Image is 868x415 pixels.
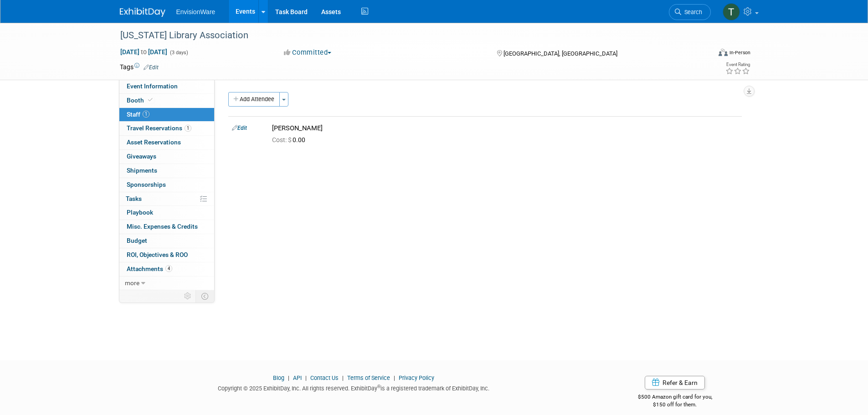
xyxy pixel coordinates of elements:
button: Add Attendee [228,92,280,107]
a: Sponsorships [119,178,214,192]
a: Event Information [119,80,214,93]
span: to [139,48,148,56]
img: ExhibitDay [120,8,165,17]
div: [PERSON_NAME] [272,124,738,133]
div: $150 off for them. [601,401,749,409]
a: Attachments4 [119,262,214,276]
span: 1 [143,111,149,118]
a: Shipments [119,164,214,178]
span: | [303,374,309,381]
span: Search [681,9,702,15]
span: [GEOGRAPHIC_DATA], [GEOGRAPHIC_DATA] [503,50,617,57]
span: ROI, Objectives & ROO [127,251,188,258]
div: Event Rating [725,62,750,67]
span: | [340,374,346,381]
span: Playbook [127,209,153,216]
img: Ted Hollingshead [723,3,740,20]
a: API [293,374,302,381]
a: Privacy Policy [399,374,434,381]
a: Edit [144,64,159,71]
span: more [125,279,139,287]
a: Refer & Earn [645,376,705,389]
td: Personalize Event Tab Strip [180,290,196,302]
span: Misc. Expenses & Credits [127,223,198,230]
td: Tags [120,62,159,72]
a: Budget [119,234,214,248]
td: Toggle Event Tabs [195,290,214,302]
span: Shipments [127,167,157,174]
div: In-Person [729,49,750,56]
span: Budget [127,237,147,244]
span: Event Information [127,82,178,90]
button: Committed [281,48,335,57]
span: Staff [127,111,149,118]
span: 0.00 [272,136,309,143]
a: ROI, Objectives & ROO [119,248,214,262]
span: Attachments [127,265,172,272]
span: 1 [185,125,191,132]
a: Tasks [119,192,214,206]
span: Cost: $ [272,136,293,143]
a: Search [669,4,711,20]
a: Booth [119,94,214,108]
span: Asset Reservations [127,138,181,146]
a: Staff1 [119,108,214,122]
span: [DATE] [DATE] [120,48,168,56]
a: Edit [232,125,247,131]
div: Event Format [657,47,751,61]
span: Sponsorships [127,181,166,188]
a: more [119,277,214,290]
span: 4 [165,265,172,272]
span: | [286,374,292,381]
span: (3 days) [169,50,188,56]
a: Contact Us [310,374,339,381]
span: EnvisionWare [176,8,216,15]
span: Booth [127,97,154,104]
i: Booth reservation complete [148,97,153,102]
div: Copyright © 2025 ExhibitDay, Inc. All rights reserved. ExhibitDay is a registered trademark of Ex... [120,382,588,393]
a: Playbook [119,206,214,220]
a: Asset Reservations [119,136,214,149]
div: $500 Amazon gift card for you, [601,387,749,408]
div: [US_STATE] Library Association [117,27,697,44]
span: | [391,374,397,381]
a: Misc. Expenses & Credits [119,220,214,234]
a: Travel Reservations1 [119,122,214,135]
span: Travel Reservations [127,124,191,132]
a: Terms of Service [347,374,390,381]
span: Tasks [126,195,142,202]
a: Blog [273,374,284,381]
a: Giveaways [119,150,214,164]
img: Format-Inperson.png [719,49,728,56]
sup: ® [377,384,380,389]
span: Giveaways [127,153,156,160]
